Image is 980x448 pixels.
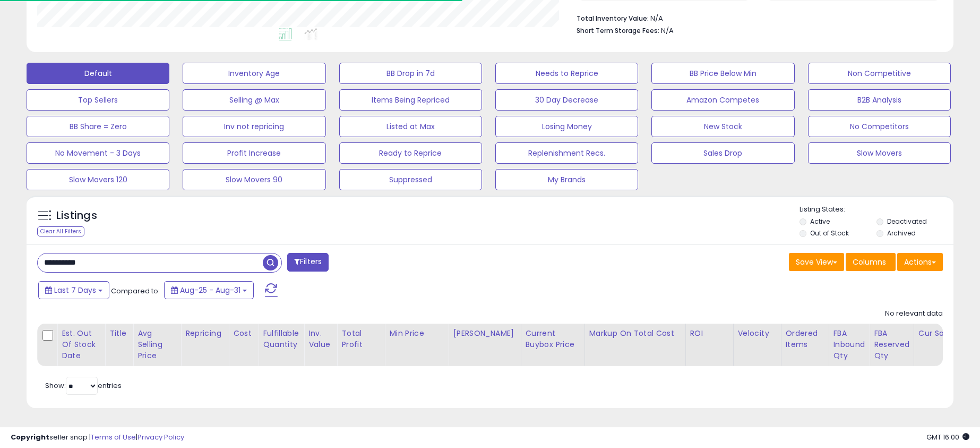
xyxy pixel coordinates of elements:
[54,285,96,295] span: Last 7 Days
[183,89,325,111] button: Selling @ Max
[137,432,184,442] a: Privacy Policy
[833,328,865,361] div: FBA inbound Qty
[495,169,638,190] button: My Brands
[651,116,794,137] button: New Stock
[926,432,969,442] span: 2025-09-8 16:00 GMT
[308,328,332,350] div: Inv. value
[38,281,109,299] button: Last 7 Days
[651,89,794,111] button: Amazon Competes
[27,116,169,137] button: BB Share = Zero
[495,89,638,111] button: 30 Day Decrease
[339,89,482,111] button: Items Being Repriced
[233,328,254,339] div: Cost
[808,63,951,84] button: Non Competitive
[808,142,951,164] button: Slow Movers
[526,328,580,350] div: Current Buybox Price
[577,14,649,23] b: Total Inventory Value:
[738,328,777,339] div: Velocity
[183,169,325,190] button: Slow Movers 90
[453,328,516,339] div: [PERSON_NAME]
[339,63,482,84] button: BB Drop in 7d
[589,328,681,339] div: Markup on Total Cost
[389,328,444,339] div: Min Price
[651,142,794,164] button: Sales Drop
[846,253,896,271] button: Columns
[341,328,380,350] div: Total Profit
[62,328,100,361] div: Est. Out Of Stock Date
[339,169,482,190] button: Suppressed
[183,116,325,137] button: Inv not repricing
[183,142,325,164] button: Profit Increase
[887,229,916,238] label: Archived
[263,328,299,350] div: Fulfillable Quantity
[164,281,254,299] button: Aug-25 - Aug-31
[27,169,169,190] button: Slow Movers 120
[577,11,935,24] li: N/A
[808,89,951,111] button: B2B Analysis
[11,432,49,442] strong: Copyright
[577,26,659,35] b: Short Term Storage Fees:
[339,116,482,137] button: Listed at Max
[661,26,674,36] span: N/A
[789,253,844,271] button: Save View
[27,89,169,111] button: Top Sellers
[37,226,84,236] div: Clear All Filters
[897,253,943,271] button: Actions
[339,142,482,164] button: Ready to Reprice
[287,253,329,272] button: Filters
[91,432,136,442] a: Terms of Use
[495,142,638,164] button: Replenishment Recs.
[495,116,638,137] button: Losing Money
[180,285,240,295] span: Aug-25 - Aug-31
[690,328,729,339] div: ROI
[887,217,927,226] label: Deactivated
[111,286,160,296] span: Compared to:
[810,229,849,238] label: Out of Stock
[584,324,685,366] th: The percentage added to the cost of goods (COGS) that forms the calculator for Min & Max prices.
[45,381,122,391] span: Show: entries
[183,63,325,84] button: Inventory Age
[810,217,830,226] label: Active
[853,257,886,267] span: Columns
[885,309,943,319] div: No relevant data
[808,116,951,137] button: No Competitors
[495,63,638,84] button: Needs to Reprice
[185,328,224,339] div: Repricing
[137,328,176,361] div: Avg Selling Price
[800,205,953,215] p: Listing States:
[27,142,169,164] button: No Movement - 3 Days
[11,433,184,443] div: seller snap | |
[56,208,97,223] h5: Listings
[786,328,824,350] div: Ordered Items
[109,328,128,339] div: Title
[651,63,794,84] button: BB Price Below Min
[27,63,169,84] button: Default
[874,328,909,361] div: FBA Reserved Qty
